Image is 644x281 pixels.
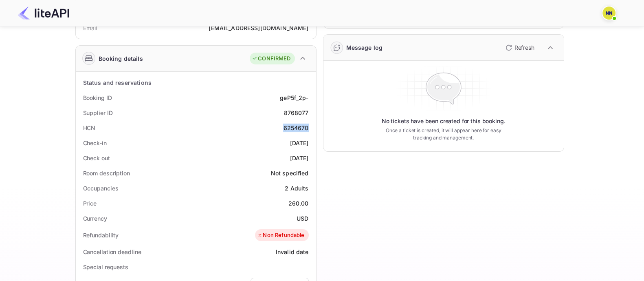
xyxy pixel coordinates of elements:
div: Check out [83,154,110,162]
div: Booking details [99,54,143,63]
div: Currency [83,214,107,223]
div: Occupancies [83,184,119,192]
div: [DATE] [290,139,309,147]
p: Once a ticket is created, it will appear here for easy tracking and management. [379,127,508,142]
div: Status and reservations [83,78,152,87]
div: Invalid date [276,248,309,256]
div: geP5f_2p- [280,93,308,102]
div: [EMAIL_ADDRESS][DOMAIN_NAME] [209,24,308,32]
div: 2 Adults [285,184,308,192]
div: Price [83,199,97,208]
div: Room description [83,169,130,177]
div: [DATE] [290,154,309,162]
img: N/A N/A [602,7,615,20]
div: Not specified [271,169,309,177]
div: USD [297,214,308,223]
div: Check-in [83,139,107,147]
div: 260.00 [288,199,309,208]
div: Booking ID [83,93,112,102]
div: Special requests [83,263,128,271]
div: HCN [83,124,96,132]
div: 6254670 [283,124,308,132]
p: No tickets have been created for this booking. [382,117,506,125]
img: LiteAPI Logo [18,7,69,20]
div: Supplier ID [83,108,113,117]
div: Message log [346,43,383,52]
div: Refundability [83,231,119,239]
div: CONFIRMED [252,55,290,63]
p: Refresh [514,43,534,52]
button: Refresh [501,41,538,54]
div: Non Refundable [257,231,304,239]
div: Email [83,24,97,32]
div: 8768077 [284,108,308,117]
div: Cancellation deadline [83,248,141,256]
